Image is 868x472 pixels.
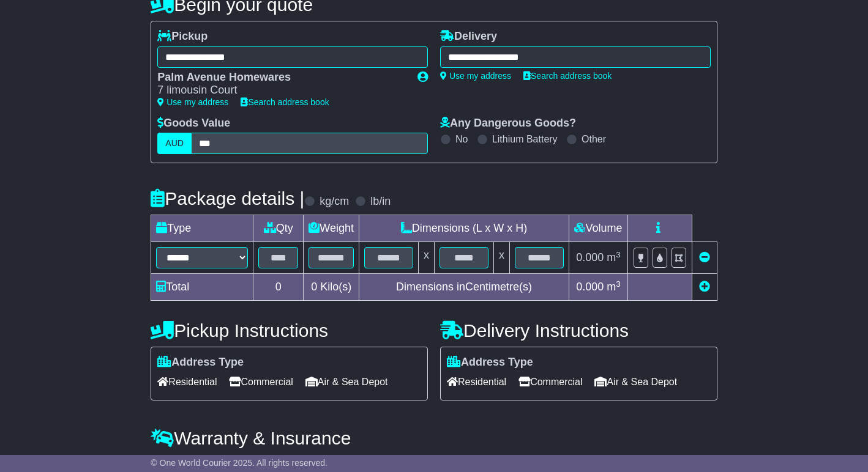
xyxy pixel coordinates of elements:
[419,242,435,274] td: x
[440,30,497,43] label: Delivery
[447,356,533,369] label: Address Type
[157,117,230,130] label: Goods Value
[607,281,621,293] span: m
[576,251,604,264] span: 0.000
[305,372,388,391] span: Air & Sea Depot
[229,372,293,391] span: Commercial
[518,372,582,391] span: Commercial
[594,372,677,391] span: Air & Sea Depot
[304,274,359,301] td: Kilo(s)
[359,274,569,301] td: Dimensions in Centimetre(s)
[157,30,208,43] label: Pickup
[241,97,329,107] a: Search address book
[151,274,253,301] td: Total
[440,117,576,130] label: Any Dangerous Goods?
[447,372,506,391] span: Residential
[699,251,710,264] a: Remove this item
[157,133,192,154] label: AUD
[494,242,510,274] td: x
[699,281,710,293] a: Add new item
[359,215,569,242] td: Dimensions (L x W x H)
[607,251,621,264] span: m
[616,279,621,289] sup: 3
[151,428,717,448] h4: Warranty & Insurance
[576,281,604,293] span: 0.000
[157,84,405,97] div: 7 limousin Court
[151,188,304,208] h4: Package details |
[157,372,217,391] span: Residential
[253,274,304,301] td: 0
[157,71,405,84] div: Palm Avenue Homewares
[157,356,244,369] label: Address Type
[157,97,228,107] a: Use my address
[440,320,717,341] h4: Delivery Instructions
[492,133,558,145] label: Lithium Battery
[440,71,511,81] a: Use my address
[523,71,612,81] a: Search address book
[616,250,621,259] sup: 3
[151,215,253,242] td: Type
[151,320,428,341] h4: Pickup Instructions
[253,215,304,242] td: Qty
[151,458,327,468] span: © One World Courier 2025. All rights reserved.
[455,133,468,145] label: No
[569,215,628,242] td: Volume
[320,195,349,208] label: kg/cm
[311,281,317,293] span: 0
[582,133,606,145] label: Other
[370,195,391,208] label: lb/in
[304,215,359,242] td: Weight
